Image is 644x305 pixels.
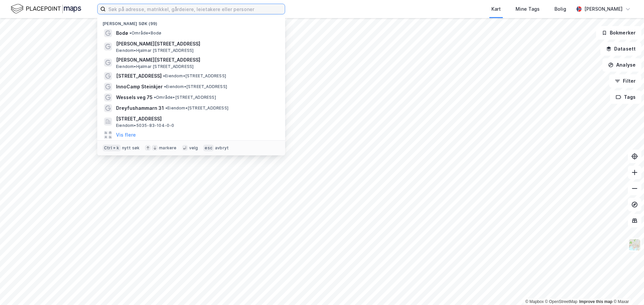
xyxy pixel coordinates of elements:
span: Område • Bodø [129,30,161,36]
span: • [163,73,165,78]
span: [PERSON_NAME][STREET_ADDRESS] [116,56,277,64]
div: Bolig [554,5,566,13]
span: Wessels veg 75 [116,93,153,101]
span: Dreyfushammarn 31 [116,104,164,112]
div: velg [189,145,198,151]
span: Eiendom • 5035-83-104-0-0 [116,123,174,128]
div: nytt søk [122,145,140,151]
iframe: Chat Widget [610,273,644,305]
span: Eiendom • [STREET_ADDRESS] [164,84,227,89]
span: [STREET_ADDRESS] [116,72,162,80]
span: Eiendom • Hjalmar [STREET_ADDRESS] [116,64,194,69]
div: markere [159,145,176,151]
span: • [154,95,156,100]
span: Eiendom • Hjalmar [STREET_ADDRESS] [116,48,194,53]
span: Område • [STREET_ADDRESS] [154,95,216,100]
span: [PERSON_NAME][STREET_ADDRESS] [116,40,277,48]
div: Kart [491,5,501,13]
div: [PERSON_NAME] [584,5,623,13]
div: Mine Tags [516,5,540,13]
span: • [164,84,166,89]
span: • [165,105,167,110]
span: [STREET_ADDRESS] [116,115,277,123]
input: Søk på adresse, matrikkel, gårdeiere, leietakere eller personer [106,4,285,14]
span: Eiendom • [STREET_ADDRESS] [165,105,228,111]
div: avbryt [215,145,229,151]
span: Eiendom • [STREET_ADDRESS] [163,73,226,79]
button: Vis flere [116,131,136,139]
span: • [129,30,131,35]
img: logo.f888ab2527a4732fd821a326f86c7f29.svg [11,3,81,15]
div: Kontrollprogram for chat [610,273,644,305]
div: [PERSON_NAME] søk (99) [97,16,285,28]
span: Bodø [116,29,128,37]
div: esc [203,145,214,151]
div: Ctrl + k [103,145,121,151]
span: InnoCamp Steinkjer [116,83,163,91]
